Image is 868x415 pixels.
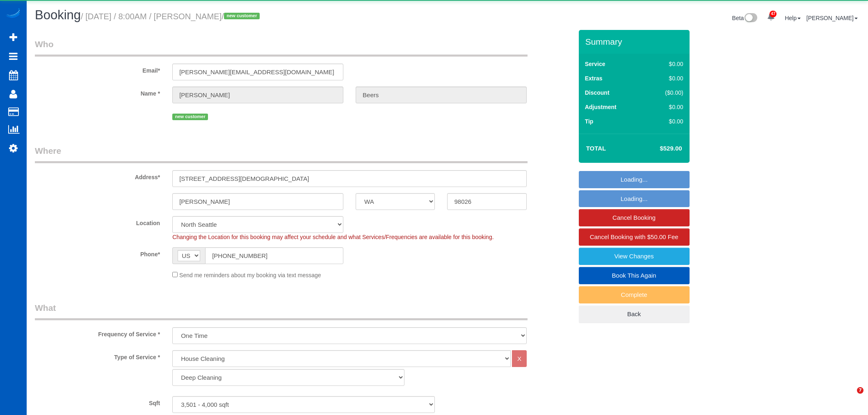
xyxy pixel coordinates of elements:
h3: Summary [585,37,685,46]
a: Book This Again [579,267,690,284]
label: Service [585,60,605,68]
input: First Name* [172,87,343,103]
label: Frequency of Service * [29,327,166,338]
small: / [DATE] / 8:00AM / [PERSON_NAME] [81,12,262,21]
input: City* [172,193,343,210]
label: Tip [585,117,594,125]
a: [PERSON_NAME] [806,15,858,21]
label: Name * [29,87,166,98]
div: $0.00 [648,117,683,125]
label: Extras [585,74,603,82]
span: Booking [35,8,81,22]
label: Address* [29,170,166,181]
span: Cancel Booking with $50.00 Fee [590,233,678,240]
div: $0.00 [648,60,683,68]
label: Adjustment [585,103,617,111]
div: ($0.00) [648,89,683,97]
legend: Where [35,145,528,163]
iframe: Intercom live chat [840,387,860,407]
a: Cancel Booking with $50.00 Fee [579,228,690,246]
a: View Changes [579,248,690,265]
span: Changing the Location for this booking may affect your schedule and what Services/Frequencies are... [172,234,493,240]
a: Beta [732,15,758,21]
div: $0.00 [648,74,683,82]
h4: $529.00 [635,145,682,152]
span: 7 [857,387,863,394]
input: Email* [172,64,343,80]
legend: Who [35,38,528,57]
label: Sqft [29,396,166,407]
a: Cancel Booking [579,209,690,226]
span: new customer [172,114,208,120]
span: / [222,12,262,21]
strong: Total [586,145,606,152]
img: Automaid Logo [5,8,21,20]
label: Discount [585,89,610,97]
div: $0.00 [648,103,683,111]
input: Phone* [205,247,343,264]
span: new customer [224,13,260,19]
span: Send me reminders about my booking via text message [179,272,321,278]
input: Last Name* [356,87,527,103]
span: 47 [770,11,777,17]
a: Help [785,15,801,21]
legend: What [35,302,528,320]
input: Zip Code* [447,193,526,210]
a: 47 [763,8,779,26]
img: New interface [744,13,757,24]
label: Email* [29,64,166,75]
a: Back [579,306,690,323]
label: Phone* [29,247,166,258]
label: Location [29,216,166,227]
label: Type of Service * [29,350,166,361]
